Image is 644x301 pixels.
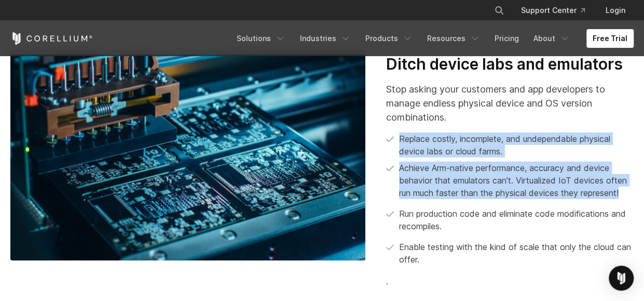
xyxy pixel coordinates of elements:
div: Navigation Menu [230,29,634,48]
a: Login [597,1,634,20]
p: Stop asking your customers and app developers to manage endless physical device and OS version co... [386,82,634,124]
a: Solutions [230,29,292,48]
a: Corellium Home [10,32,93,45]
img: iot_ditch-device-labs-and-emulators [10,55,365,260]
a: Free Trial [586,29,634,48]
li: Replace costly, incomplete, and undependable physical device labs or cloud farms. [386,133,634,158]
a: Industries [294,29,357,48]
a: Pricing [488,29,525,48]
a: Support Center [513,1,593,20]
li: Run production code and eliminate code modifications and recompiles. [386,207,634,232]
div: Open Intercom Messenger [609,266,634,291]
div: Navigation Menu [482,1,634,20]
p: . [386,274,634,288]
h3: Ditch device labs and emulators [386,55,634,74]
a: Products [359,29,419,48]
a: About [527,29,576,48]
a: Resources [421,29,486,48]
li: Enable testing with the kind of scale that only the cloud can offer. [386,241,634,266]
li: Achieve Arm-native performance, accuracy and device behavior that emulators can’t. Virtualized Io... [386,162,634,199]
button: Search [490,1,509,20]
